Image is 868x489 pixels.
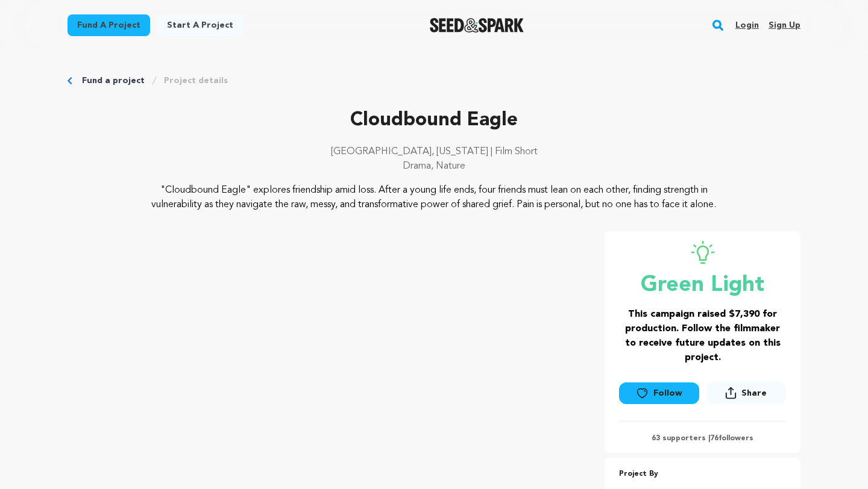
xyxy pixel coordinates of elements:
[430,18,524,33] a: Seed&Spark Homepage
[735,16,759,35] a: Login
[619,307,786,365] h3: This campaign raised $7,390 for production. Follow the filmmaker to receive future updates on thi...
[619,467,786,481] p: Project By
[157,14,243,36] a: Start a project
[141,183,728,212] p: "Cloudbound Eagle" explores friendship amid loss. After a young life ends, four friends must lean...
[82,75,145,87] a: Fund a project
[706,382,786,409] span: Share
[68,75,800,87] div: Breadcrumb
[619,273,786,297] p: Green Light
[619,382,699,404] a: Follow
[741,387,767,399] span: Share
[164,75,228,87] a: Project details
[68,106,800,135] p: Cloudbound Eagle
[68,145,800,159] p: [GEOGRAPHIC_DATA], [US_STATE] | Film Short
[706,382,786,404] button: Share
[68,14,150,36] a: Fund a project
[68,159,800,173] p: Drama, Nature
[619,434,786,443] p: 63 supporters | followers
[769,16,800,35] a: Sign up
[430,18,524,33] img: Seed&Spark Logo Dark Mode
[710,435,719,442] span: 76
